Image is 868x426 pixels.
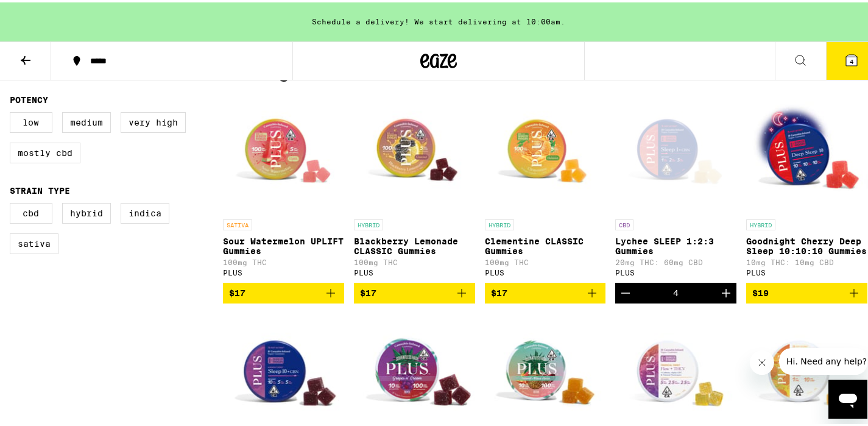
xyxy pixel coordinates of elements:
p: Goodnight Cherry Deep Sleep 10:10:10 Gummies [746,234,867,254]
img: PLUS - Sour Watermelon UPLIFT Gummies [223,89,344,211]
button: Add to bag [223,280,344,301]
p: Lychee SLEEP 1:2:3 Gummies [615,234,736,254]
p: 100mg THC [223,256,344,264]
button: Add to bag [485,280,606,301]
iframe: Message from company [779,346,867,372]
label: Sativa [10,231,58,252]
a: Open page for Blackberry Lemonade CLASSIC Gummies from PLUS [354,89,475,280]
label: Very High [121,110,186,130]
p: Sour Watermelon UPLIFT Gummies [223,234,344,254]
p: 100mg THC [354,256,475,264]
p: CBD [615,217,633,228]
a: Open page for Lychee SLEEP 1:2:3 Gummies from PLUS [615,89,736,280]
div: PLUS [746,266,867,274]
span: $17 [360,286,376,296]
span: 4 [850,55,853,63]
label: Medium [62,110,111,130]
div: PLUS [223,266,344,274]
a: Open page for Goodnight Cherry Deep Sleep 10:10:10 Gummies from PLUS [746,89,867,280]
p: 100mg THC [485,256,606,264]
img: PLUS - Clementine CLASSIC Gummies [485,89,606,211]
legend: Strain Type [10,183,70,193]
div: PLUS [615,266,736,274]
label: CBD [10,201,52,221]
img: PLUS - Blackberry Lemonade CLASSIC Gummies [354,89,475,211]
label: Mostly CBD [10,140,80,161]
legend: Potency [10,93,48,102]
p: 20mg THC: 60mg CBD [615,256,736,264]
label: Low [10,110,52,130]
div: 4 [673,286,679,296]
iframe: Close message [750,348,774,372]
p: 10mg THC: 10mg CBD [746,256,867,264]
button: Decrement [615,280,636,301]
p: HYBRID [354,217,383,228]
a: Open page for Sour Watermelon UPLIFT Gummies from PLUS [223,89,344,280]
span: $17 [491,286,507,296]
p: SATIVA [223,217,252,228]
p: Clementine CLASSIC Gummies [485,234,606,254]
label: Indica [121,201,169,221]
div: PLUS [354,266,475,274]
button: Add to bag [354,280,475,301]
label: Hybrid [62,201,111,221]
button: Add to bag [746,280,867,301]
div: PLUS [485,266,606,274]
span: $17 [229,286,245,296]
span: $19 [752,286,769,296]
a: Open page for Clementine CLASSIC Gummies from PLUS [485,89,606,280]
p: HYBRID [746,217,775,228]
p: Blackberry Lemonade CLASSIC Gummies [354,234,475,254]
p: HYBRID [485,217,514,228]
iframe: Button to launch messaging window [828,377,867,416]
img: PLUS - Goodnight Cherry Deep Sleep 10:10:10 Gummies [746,89,867,211]
button: Increment [716,280,736,301]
